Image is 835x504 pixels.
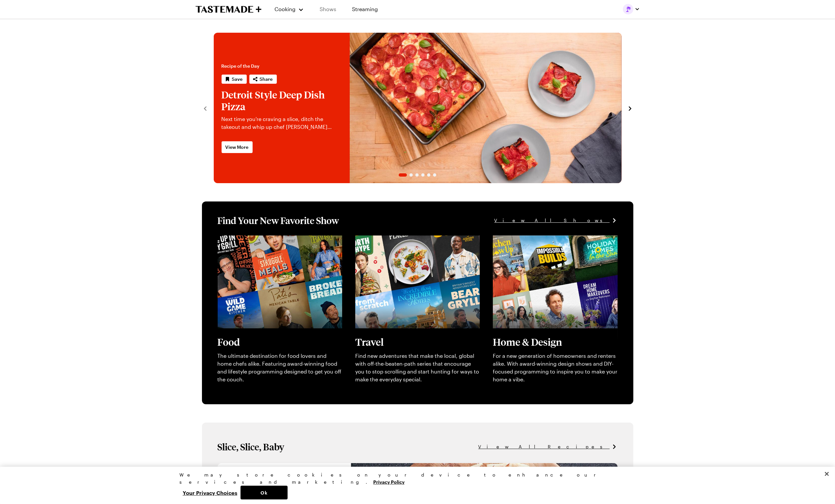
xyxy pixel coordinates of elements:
div: 1 / 6 [214,33,622,183]
span: View More [225,144,249,150]
a: View All Recipes [478,443,618,450]
h1: Slice, Slice, Baby [218,441,285,453]
span: Go to slide 5 [427,173,430,177]
span: Go to slide 4 [421,173,425,177]
button: Ok [241,486,288,499]
button: Save recipe [222,75,247,84]
button: Cooking [275,1,304,17]
span: Go to slide 1 [399,173,407,177]
a: View full content for [object Object] [493,236,582,242]
span: Go to slide 3 [415,173,419,177]
span: Go to slide 2 [409,173,413,177]
button: Your Privacy Choices [179,486,241,499]
a: View full content for [object Object] [355,236,444,242]
span: View All Shows [494,217,610,224]
a: More information about your privacy, opens in a new tab [373,478,405,485]
a: View More [222,141,253,153]
span: Go to slide 6 [433,173,436,177]
button: navigate to previous item [202,104,209,112]
a: View full content for [object Object] [218,236,307,242]
div: Privacy [179,471,650,499]
span: Cooking [275,6,295,12]
h1: Find Your New Favorite Show [218,215,339,226]
button: Close [820,467,834,481]
span: Save [232,76,243,82]
button: Profile picture [623,4,640,14]
a: View All Shows [494,217,618,224]
span: View All Recipes [478,443,610,450]
img: Profile picture [623,4,633,14]
div: We may store cookies on your device to enhance our services and marketing. [179,471,650,486]
button: Share [249,75,277,84]
a: To Tastemade Home Page [195,6,261,13]
span: Share [260,76,273,82]
button: navigate to next item [627,104,633,112]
